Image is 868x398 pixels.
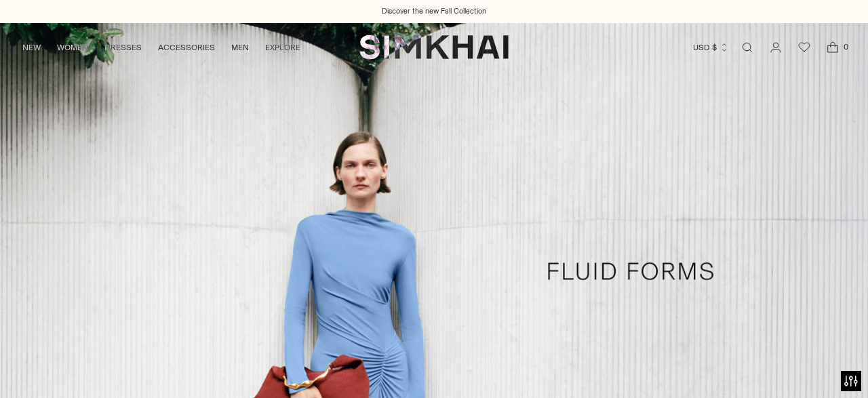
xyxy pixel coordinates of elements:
[231,33,249,62] a: MEN
[734,34,761,61] a: Open search modal
[265,33,300,62] a: EXPLORE
[22,33,41,62] a: NEW
[840,41,852,53] span: 0
[791,34,818,61] a: Wishlist
[104,33,142,62] a: DRESSES
[819,34,846,61] a: Open cart modal
[158,33,215,62] a: ACCESSORIES
[382,6,486,17] a: Discover the new Fall Collection
[359,34,509,60] a: SIMKHAI
[693,33,729,62] button: USD $
[57,33,88,62] a: WOMEN
[762,34,789,61] a: Go to the account page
